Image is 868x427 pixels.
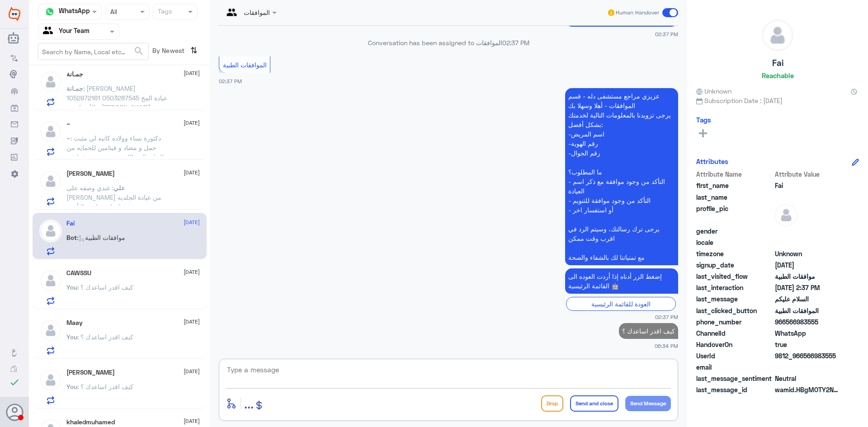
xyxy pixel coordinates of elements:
span: الموافقات الطبية [223,61,267,69]
img: Widebot Logo [9,7,20,21]
img: defaultAdmin.png [775,204,797,226]
img: defaultAdmin.png [39,319,62,342]
button: Send and close [570,395,618,412]
span: : كيف اقدر اساعدك ؟ [77,383,133,390]
button: search [133,44,144,59]
span: [DATE] [184,367,200,375]
span: ~ [66,134,71,142]
button: Avatar [6,404,23,421]
h5: ~ [66,120,71,128]
span: 2025-10-09T11:37:06.663Z [775,260,840,270]
span: [DATE] [184,169,200,177]
span: : موافقات الطبية [77,234,125,241]
h5: علي آل سيف [66,170,115,178]
span: last_name [696,192,773,202]
h5: فاطمه الخياط [66,369,115,376]
h5: khaledmuhamed [66,418,115,426]
span: 06:34 PM [655,342,678,350]
span: email [696,362,773,372]
img: defaultAdmin.png [39,170,62,192]
input: Search by Name, Local etc… [38,43,148,60]
button: Drop [541,395,563,412]
span: last_message [696,294,773,304]
span: 02:37 PM [655,313,678,321]
p: 9/10/2025, 2:37 PM [565,88,678,265]
span: Attribute Name [696,169,773,179]
span: By Newest [149,43,187,61]
img: defaultAdmin.png [39,369,62,391]
span: [DATE] [184,119,200,127]
span: : [PERSON_NAME] 1052972161 0503287545 عيادة المخ والأعصاب، د. [PERSON_NAME] بالأمس رفع للوالدة (ا... [66,84,167,197]
span: : كيف اقدر اساعدك ؟ [77,333,133,341]
span: locale [696,238,773,247]
img: defaultAdmin.png [39,70,62,93]
span: first_name [696,181,773,190]
p: Conversation has been assigned to الموافقات [219,38,678,47]
span: ChannelId [696,328,773,338]
span: 02:37 PM [219,78,242,84]
p: 9/10/2025, 2:37 PM [565,268,678,294]
span: 02:37 PM [655,30,678,38]
img: defaultAdmin.png [39,120,62,143]
span: search [133,46,144,56]
span: : كيف اقدر اساعدك ؟ [77,283,133,291]
h5: Maay [66,319,83,327]
span: [DATE] [184,69,200,77]
h6: Reachable [762,71,794,80]
span: 02:37 PM [502,39,529,47]
span: timezone [696,249,773,258]
span: null [775,238,840,247]
span: last_visited_flow [696,272,773,281]
span: null [775,362,840,372]
span: [DATE] [184,218,200,226]
h6: Attributes [696,157,728,165]
span: 966566983555 [775,317,840,327]
div: Tags [156,6,172,18]
button: ... [244,393,254,413]
span: [DATE] [184,268,200,276]
span: Attribute Value [775,169,840,179]
span: السلام عليكم [775,294,840,304]
i: check [9,377,20,388]
span: Unknown [696,86,731,96]
img: whatsapp.png [43,5,57,19]
span: Fai [775,181,840,190]
h5: Fai [772,58,783,68]
span: : دكتورة نساء وولاده كاتبه لي مثبت حمل و مضاد و فيتامين للحمايه من التهاب المسالك وحبوب حديد وفيت... [66,134,164,180]
button: Send Message [625,396,671,411]
img: defaultAdmin.png [39,269,62,292]
span: : عندي وصفه على [PERSON_NAME] من عيادة الجلديه بس احتاج موافقة التأمين [66,184,161,211]
i: ⇅ [190,43,198,58]
p: 9/10/2025, 6:34 PM [619,323,678,339]
h5: CAWSSU [66,269,91,277]
span: HandoverOn [696,340,773,349]
span: 2025-10-09T11:37:34.159Z [775,283,840,292]
h6: Tags [696,116,711,124]
span: You [66,333,77,341]
img: yourTeam.svg [43,25,57,38]
span: null [775,226,840,236]
span: wamid.HBgMOTY2NTY2OTgzNTU1FQIAEhgUM0FGMjQ4NTNBQTM3OTJBRDVGRUYA [775,385,840,394]
span: signup_date [696,260,773,270]
span: 9812_966566983555 [775,351,840,361]
span: Human Handover [616,9,659,17]
span: الموافقات الطبية [775,306,840,315]
span: last_message_id [696,385,773,394]
span: You [66,383,77,390]
span: true [775,340,840,349]
span: gender [696,226,773,236]
span: last_clicked_button [696,306,773,315]
h5: Fai [66,220,75,227]
span: Subscription Date : [DATE] [696,96,859,105]
span: Bot [66,234,77,241]
span: last_interaction [696,283,773,292]
span: last_message_sentiment [696,374,773,383]
span: You [66,283,77,291]
h5: جمـانة [66,70,83,78]
span: موافقات الطبية [775,272,840,281]
span: 0 [775,374,840,383]
div: العودة للقائمة الرئيسية [566,297,676,311]
span: UserId [696,351,773,361]
span: profile_pic [696,204,773,225]
span: علي [113,184,125,192]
